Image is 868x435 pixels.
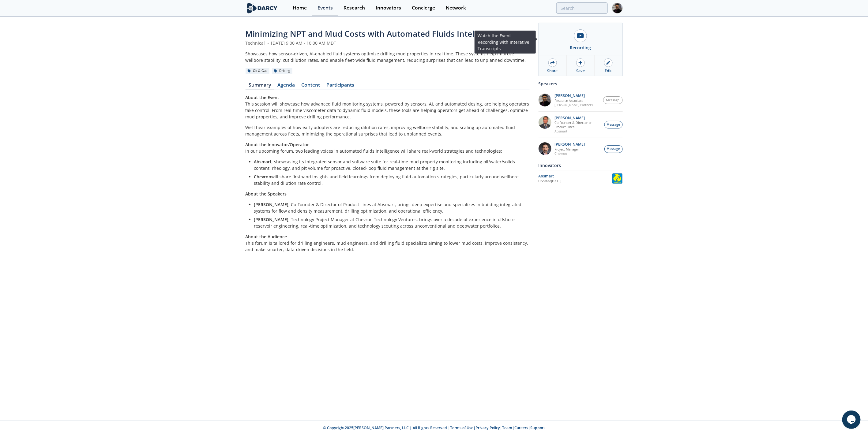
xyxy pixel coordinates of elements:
[298,83,323,90] a: Content
[246,40,530,46] div: Technical [DATE] 9:00 AM - 10:00 AM MDT
[246,124,530,137] p: We’ll hear examples of how early adopters are reducing dilution rates, improving wellbore stabili...
[412,6,435,10] div: Concierge
[595,55,622,76] a: Edit
[556,2,608,14] input: Advanced Search
[539,179,612,184] div: Updated [DATE]
[606,98,620,103] span: Message
[612,173,623,184] img: Absmart
[554,103,593,107] p: [PERSON_NAME] Partners
[344,6,365,10] div: Research
[842,411,862,429] iframe: chat widget
[254,202,289,207] strong: [PERSON_NAME]
[603,96,623,104] button: Message
[539,160,623,171] div: Innovators
[554,129,601,133] p: Absmart
[612,3,623,13] img: Profile
[246,233,530,253] p: This forum is tailored for drilling engineers, mud engineers, and drilling fluid specialists aimi...
[323,83,358,90] a: Participants
[539,78,623,89] div: Speakers
[246,68,270,74] div: Oil & Gas
[547,68,558,74] div: Share
[254,158,525,171] li: , showcasing its integrated sensor and software suite for real-time mud property monitoring inclu...
[274,83,298,90] a: Agenda
[514,425,528,430] a: Careers
[254,173,525,186] li: will share firsthand insights and field learnings from deploying fluid automation strategies, par...
[254,201,525,214] li: , Co-Founder & Director of Product Lines at Absmart, brings deep expertise and specializes in bui...
[246,142,309,147] strong: About the Innovator/Operator
[554,151,585,156] p: Chevron
[266,40,270,46] span: •
[554,94,593,98] p: [PERSON_NAME]
[554,99,593,103] p: Research Associate
[607,147,620,151] span: Message
[530,425,545,430] a: Support
[254,216,525,229] li: , Technology Project Manager at Chevron Technology Ventures, brings over a decade of experience i...
[246,95,280,100] strong: About the Event
[539,23,622,55] a: Recording
[554,116,601,120] p: [PERSON_NAME]
[246,50,530,63] div: Showcases how sensor-driven, AI-enabled fluid systems optimize drilling mud properties in real ti...
[246,191,287,197] strong: About the Speakers
[246,3,279,13] img: logo-wide.svg
[605,68,612,74] div: Edit
[246,141,530,154] p: In our upcoming forum, two leading voices in automated fluids intelligence will share real-world ...
[554,142,585,147] p: [PERSON_NAME]
[246,83,274,90] a: Summary
[607,122,620,127] span: Message
[254,217,289,222] strong: [PERSON_NAME]
[539,116,551,129] img: f391ab45-d698-4384-b787-576124f63af6
[450,425,473,430] a: Terms of Use
[554,121,601,129] p: Co-Founder & Director of Product Lines
[254,159,272,165] strong: Absmart
[539,94,551,106] img: 92797456-ae33-4003-90ad-aa7d548e479e
[502,425,512,430] a: Team
[272,68,293,74] div: Drilling
[604,121,623,128] button: Message
[539,173,623,184] a: Absmart Updated[DATE] Absmart
[318,6,333,10] div: Events
[246,234,287,240] strong: About the Audience
[208,425,661,431] p: © Copyright 2025 [PERSON_NAME] Partners, LLC | All Rights Reserved | | | | |
[604,145,623,153] button: Message
[246,94,530,120] p: This session will showcase how advanced fluid monitoring systems, powered by sensors, AI, and aut...
[293,6,307,10] div: Home
[570,44,591,51] div: Recording
[376,6,401,10] div: Innovators
[576,68,585,74] div: Save
[475,425,500,430] a: Privacy Policy
[446,6,466,10] div: Network
[246,28,502,39] span: Minimizing NPT and Mud Costs with Automated Fluids Intelligence
[539,173,612,179] div: Absmart
[539,142,551,155] img: 0796ef69-b90a-4e68-ba11-5d0191a10bb8
[254,174,272,180] strong: Chevron
[554,147,585,151] p: Project Manager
